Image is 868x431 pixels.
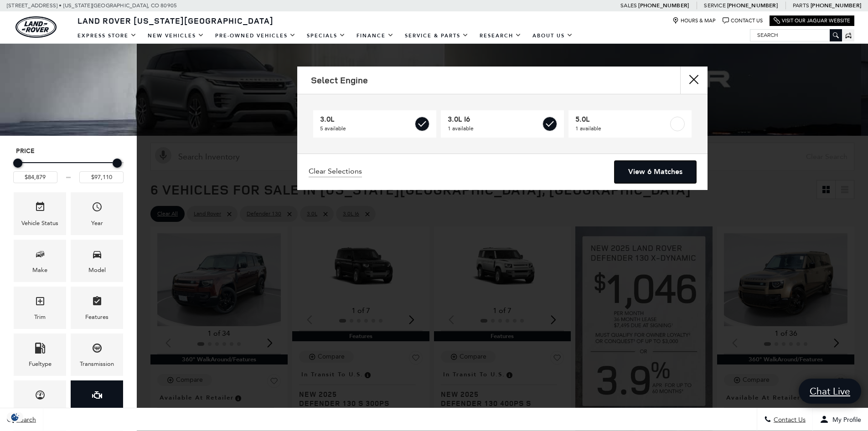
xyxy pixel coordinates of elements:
[527,28,579,44] a: About Us
[723,17,763,24] a: Contact Us
[88,406,106,416] div: Engine
[575,115,668,124] span: 5.0L
[13,171,57,183] input: Minimum
[805,385,855,397] span: Chat Live
[448,124,541,133] span: 1 available
[680,67,708,94] button: Close
[727,2,778,9] a: [PHONE_NUMBER]
[13,159,22,168] div: Minimum Price
[21,218,58,228] div: Vehicle Status
[793,2,809,9] span: Parts
[92,340,103,359] span: Transmission
[71,192,123,235] div: YearYear
[13,155,124,183] div: Price
[71,380,123,423] div: EngineEngine
[29,359,52,369] div: Fueltype
[14,334,66,376] div: FueltypeFueltype
[14,287,66,329] div: TrimTrim
[474,28,527,44] a: Research
[85,312,108,322] div: Features
[72,28,142,44] a: EXPRESS STORE
[32,265,47,275] div: Make
[704,2,725,9] span: Service
[142,28,210,44] a: New Vehicles
[35,246,46,265] span: Make
[750,30,842,41] input: Search
[34,312,46,322] div: Trim
[92,246,103,265] span: Model
[92,199,103,218] span: Year
[620,2,637,9] span: Sales
[14,240,66,282] div: MakeMake
[72,28,579,44] nav: Main Navigation
[71,240,123,282] div: ModelModel
[113,159,122,168] div: Maximum Price
[799,379,861,404] a: Chat Live
[813,408,868,431] button: Open user profile menu
[672,17,716,24] a: Hours & Map
[399,28,474,44] a: Service & Parts
[320,115,413,124] span: 3.0L
[92,387,103,406] span: Engine
[79,171,124,183] input: Maximum
[35,199,46,218] span: Vehicle
[16,147,121,155] h5: Price
[829,416,861,424] span: My Profile
[638,2,689,9] a: [PHONE_NUMBER]
[88,265,106,275] div: Model
[35,387,46,406] span: Mileage
[15,16,57,38] a: land-rover
[71,334,123,376] div: TransmissionTransmission
[771,416,806,424] span: Contact Us
[441,110,564,138] a: 3.0L I61 available
[7,2,177,9] a: [STREET_ADDRESS] • [US_STATE][GEOGRAPHIC_DATA], CO 80905
[35,340,46,359] span: Fueltype
[14,192,66,235] div: VehicleVehicle Status
[575,124,668,133] span: 1 available
[80,359,114,369] div: Transmission
[311,75,368,85] h2: Select Engine
[91,218,103,228] div: Year
[14,380,66,423] div: MileageMileage
[309,167,362,178] a: Clear Selections
[77,15,274,26] span: Land Rover [US_STATE][GEOGRAPHIC_DATA]
[5,412,26,422] section: Click to Open Cookie Consent Modal
[35,293,46,312] span: Trim
[448,115,541,124] span: 3.0L I6
[72,15,279,26] a: Land Rover [US_STATE][GEOGRAPHIC_DATA]
[92,293,103,312] span: Features
[615,161,696,183] a: View 6 Matches
[301,28,351,44] a: Specials
[774,17,850,24] a: Visit Our Jaguar Website
[811,2,861,9] a: [PHONE_NUMBER]
[71,287,123,329] div: FeaturesFeatures
[15,16,57,38] img: Land Rover
[29,406,51,416] div: Mileage
[313,110,436,138] a: 3.0L5 available
[320,124,413,133] span: 5 available
[210,28,301,44] a: Pre-Owned Vehicles
[568,110,692,138] a: 5.0L1 available
[5,412,26,422] img: Opt-Out Icon
[351,28,399,44] a: Finance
